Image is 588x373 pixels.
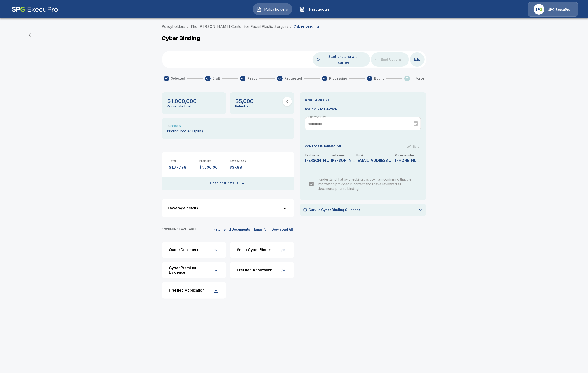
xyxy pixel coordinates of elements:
button: Coverage details [165,202,291,215]
span: Past quotes [307,6,332,12]
span: Policyholders [264,6,289,12]
button: Edit [410,55,425,64]
div: Cyber Premium Evidence [169,266,213,275]
span: Bound [374,76,385,81]
p: $5,000 [235,98,254,104]
button: Smart Cyber Binder [230,242,294,258]
img: Agency Icon [534,4,544,15]
p: Choe [331,159,357,162]
p: Aggregate Limit [167,104,191,108]
p: drkylechoe@gmail.com [357,159,391,162]
text: 6 [369,77,371,80]
p: Total [169,159,196,163]
p: First name [305,154,331,157]
p: Binding Corvus ( Surplus ) [167,129,203,133]
a: The [PERSON_NAME] Center for Facial Plastic Surgery [191,24,289,29]
p: Corvus Cyber Binding Guidance [309,207,361,212]
p: $1,000,000 [167,98,197,104]
img: Policyholders Icon [256,6,262,12]
button: Email All [253,227,269,232]
p: $1,500.00 [200,165,226,170]
p: Last name [331,154,357,157]
img: Past quotes Icon [299,6,305,12]
div: Coverage details [168,206,282,210]
label: Effective Date [308,115,326,119]
p: Retention [235,104,250,108]
p: CONTACT INFORMATION [305,145,341,149]
img: Carrier Logo [167,124,182,128]
button: Prefilled Application [162,282,226,299]
button: Quote Document [162,242,226,258]
span: In Force [412,76,424,81]
p: DOCUMENTS AVAILABLE [162,228,196,231]
a: Agency IconSPG ExecuPro [528,2,578,17]
nav: breadcrumb [162,24,319,29]
span: Selected [171,76,185,81]
p: BIND TO DO LIST [305,98,421,102]
p: $37.88 [230,165,256,170]
p: Cyber Binding [162,35,200,41]
span: Draft [212,76,220,81]
p: Kyle [305,159,331,162]
button: Start chatting with carrier [321,52,366,67]
button: Cyber Premium Evidence [162,262,226,278]
p: 757-389-5850 [395,159,421,162]
p: POLICY INFORMATION [305,107,421,112]
button: Fetch Bind Documents [213,227,251,232]
p: Phone number [395,154,421,157]
div: Prefilled Application [169,288,205,292]
button: Past quotes IconPast quotes [296,3,335,15]
li: / [187,24,189,29]
p: Email [357,154,395,157]
p: Cyber Binding [294,24,319,29]
button: Prefilled Application [230,262,294,278]
div: Smart Cyber Binder [237,248,271,252]
span: Processing [329,76,347,81]
div: Quote Document [169,248,199,252]
span: I understand that by checking this box I am confirming that the information provided is correct a... [318,177,412,191]
li: / [290,24,292,29]
span: Requested [284,76,302,81]
p: Premium [200,159,226,163]
p: SPG ExecuPro [548,7,570,12]
button: Policyholders IconPolicyholders [253,3,292,15]
img: AA Logo [12,2,58,17]
span: Ready [247,76,257,81]
div: Prefilled Application [237,268,273,272]
a: Policyholders [162,24,186,29]
p: $1,777.88 [169,165,196,170]
text: 7 [406,77,408,80]
button: Open cost details [162,177,294,190]
button: Download All [271,227,294,232]
p: Taxes/Fees [230,159,256,163]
